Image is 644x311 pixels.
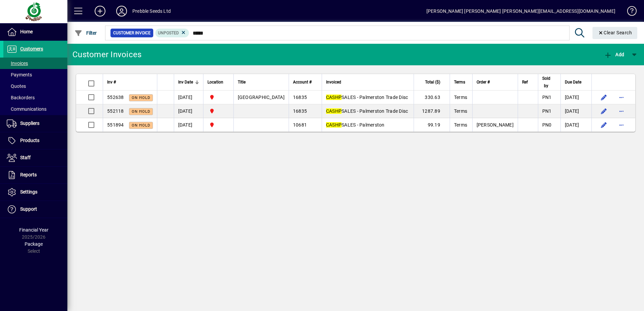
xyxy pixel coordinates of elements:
[293,78,318,86] div: Account #
[522,78,528,86] span: Ref
[3,167,67,183] a: Reports
[326,78,341,86] span: Invoiced
[20,46,43,51] span: Customers
[3,132,67,149] a: Products
[599,119,609,130] button: Edit
[425,78,440,86] span: Total ($)
[158,31,179,35] span: Unposted
[604,52,624,57] span: Add
[20,155,31,160] span: Staff
[89,5,111,17] button: Add
[592,27,638,39] button: Clear
[326,78,410,86] div: Invoiced
[3,69,67,80] a: Payments
[3,24,67,40] a: Home
[238,78,246,86] span: Title
[602,48,626,61] button: Add
[3,201,67,218] a: Support
[3,149,67,166] a: Staff
[113,30,151,36] span: Customer Invoice
[542,75,556,90] div: Sold by
[598,30,632,35] span: Clear Search
[414,118,450,132] td: 99.19
[622,1,636,23] a: Knowledge Base
[542,95,552,100] span: PN1
[3,92,67,103] a: Backorders
[74,30,97,36] span: Filter
[454,78,465,86] span: Terms
[19,227,49,233] span: Financial Year
[3,184,67,201] a: Settings
[20,206,37,212] span: Support
[107,78,153,86] div: Inv #
[3,58,67,69] a: Invoices
[326,122,342,128] em: CASHP
[414,104,450,118] td: 1287.89
[3,115,67,132] a: Suppliers
[7,95,35,100] span: Backorders
[565,78,587,86] div: Due Date
[565,78,581,86] span: Due Date
[414,91,450,104] td: 330.63
[616,106,627,116] button: More options
[3,80,67,92] a: Quotes
[477,78,490,86] span: Order #
[560,118,591,132] td: [DATE]
[132,123,150,128] span: On hold
[293,95,307,100] span: 16835
[293,108,307,114] span: 16835
[426,6,615,16] div: [PERSON_NAME] [PERSON_NAME] [PERSON_NAME][EMAIL_ADDRESS][DOMAIN_NAME]
[207,107,229,115] span: PALMERSTON NORTH
[238,95,285,100] span: [GEOGRAPHIC_DATA]
[20,172,37,177] span: Reports
[477,122,514,128] span: [PERSON_NAME]
[132,6,171,16] div: Prebble Seeds Ltd
[326,95,342,100] em: CASHP
[111,5,132,17] button: Profile
[107,78,116,86] span: Inv #
[73,27,99,39] button: Filter
[560,104,591,118] td: [DATE]
[454,95,467,100] span: Terms
[7,83,26,89] span: Quotes
[599,92,609,103] button: Edit
[155,29,189,37] mat-chip: Customer Invoice Status: Unposted
[25,241,43,247] span: Package
[326,122,385,128] span: SALES - Palmerston
[178,78,193,86] span: Inv Date
[132,96,150,100] span: On hold
[454,122,467,128] span: Terms
[599,106,609,116] button: Edit
[7,61,28,66] span: Invoices
[326,108,342,114] em: CASHP
[616,92,627,103] button: More options
[174,91,203,104] td: [DATE]
[107,108,124,114] span: 552118
[3,103,67,115] a: Communications
[207,78,229,86] div: Location
[7,72,32,77] span: Payments
[454,108,467,114] span: Terms
[132,109,150,114] span: On hold
[107,95,124,100] span: 552638
[20,29,33,34] span: Home
[238,78,285,86] div: Title
[522,78,534,86] div: Ref
[293,78,312,86] span: Account #
[174,104,203,118] td: [DATE]
[178,78,199,86] div: Inv Date
[560,91,591,104] td: [DATE]
[326,108,408,114] span: SALES - Palmerston Trade Disc
[542,75,550,90] span: Sold by
[207,94,229,101] span: PALMERSTON NORTH
[20,189,37,195] span: Settings
[20,120,39,126] span: Suppliers
[207,78,223,86] span: Location
[542,122,552,128] span: PN0
[107,122,124,128] span: 551894
[20,138,39,143] span: Products
[326,95,408,100] span: SALES - Palmerston Trade Disc
[72,49,141,60] div: Customer Invoices
[7,106,46,112] span: Communications
[293,122,307,128] span: 10681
